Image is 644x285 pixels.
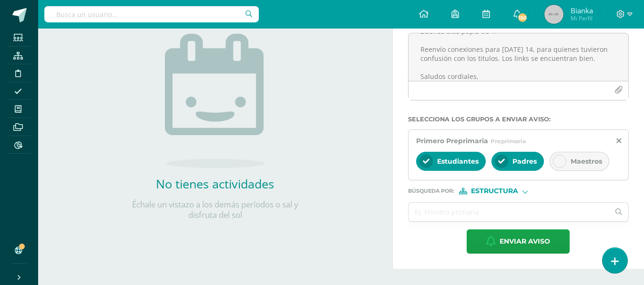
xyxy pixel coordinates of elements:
[416,137,488,145] span: Primero Preprimaria
[500,230,550,253] span: Enviar aviso
[571,6,593,15] span: Bianka
[471,188,518,194] span: Estructura
[491,138,526,145] span: Preprimaria
[571,14,593,22] span: Mi Perfil
[409,203,610,221] input: Ej. Primero primaria
[120,176,310,192] h2: No tienes actividades
[544,5,563,24] img: 45x45
[409,33,628,81] textarea: Buenos días papis de 1P Reenvío conexiones para [DATE] 14, para quienes tuvieron confusión con lo...
[408,116,629,123] label: Selecciona los grupos a enviar aviso :
[165,34,265,168] img: no_activities.png
[459,188,531,195] div: [object Object]
[120,199,310,220] p: Échale un vistazo a los demás períodos o sal y disfruta del sol
[512,157,537,166] span: Padres
[44,6,259,22] input: Busca un usuario...
[437,157,479,166] span: Estudiantes
[467,229,570,254] button: Enviar aviso
[571,157,602,166] span: Maestros
[517,12,528,23] span: 150
[408,188,454,194] span: Búsqueda por :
